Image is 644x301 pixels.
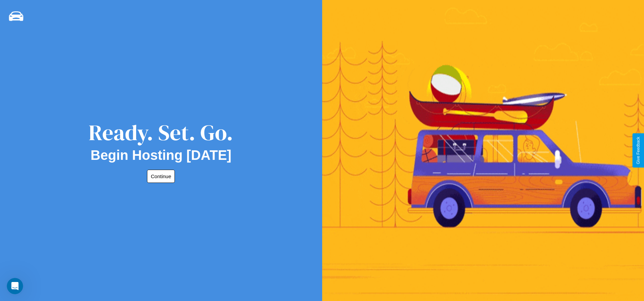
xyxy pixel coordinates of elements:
div: Ready. Set. Go. [89,117,233,148]
button: Continue [147,170,175,183]
h2: Begin Hosting [DATE] [91,148,232,163]
iframe: Intercom live chat [7,278,23,294]
div: Give Feedback [636,137,641,164]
